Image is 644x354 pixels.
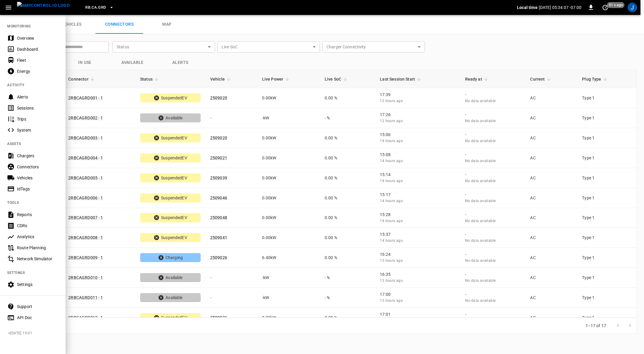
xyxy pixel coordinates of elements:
div: profile-icon [628,3,637,12]
p: Local time [517,4,538,10]
button: set refresh interval [600,3,610,12]
div: Fleet [17,57,58,63]
span: 51 s ago [607,2,625,8]
div: IdTags [17,186,58,192]
div: Connectors [17,164,58,170]
div: Reports [17,212,58,218]
div: Energy [17,68,58,74]
div: Trips [17,116,58,122]
div: Support [17,304,58,310]
div: Vehicles [17,175,58,181]
div: Settings [17,281,58,287]
div: Analytics [17,234,58,240]
div: Route Planning [17,245,58,251]
span: v [DATE] 19:01 [8,330,61,336]
div: Overview [17,35,58,41]
div: Network Simulator [17,256,58,262]
div: API Doc [17,315,58,321]
div: Sessions [17,105,58,111]
img: ampcontrol.io logo [17,2,70,9]
div: Dashboard [17,46,58,52]
span: RB.CA.GRD [85,4,106,11]
div: System [17,127,58,133]
div: CDRs [17,223,58,229]
div: Chargers [17,153,58,159]
p: [DATE] 05:34:07 -07:00 [539,4,581,10]
div: Alerts [17,94,58,100]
